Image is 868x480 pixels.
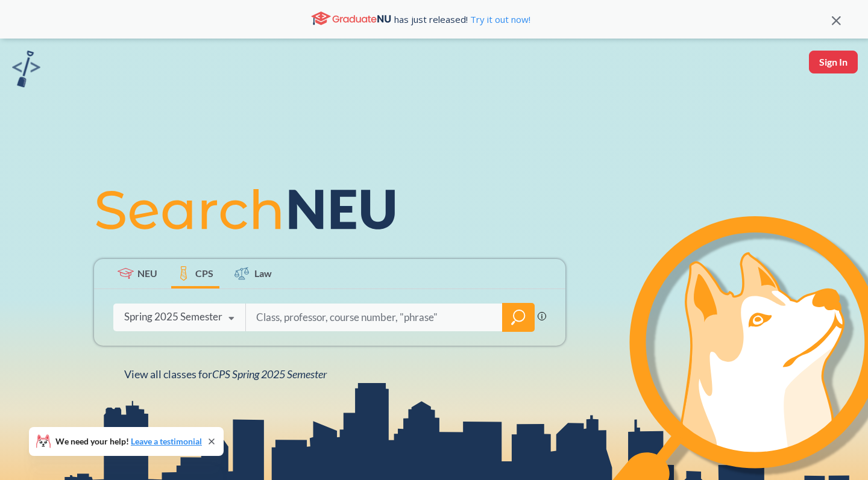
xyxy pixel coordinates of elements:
span: CPS Spring 2025 Semester [212,367,327,381]
span: CPS [195,266,213,280]
input: Class, professor, course number, "phrase" [255,305,494,330]
svg: magnifying glass [511,309,526,326]
span: View all classes for [124,367,327,381]
span: has just released! [394,13,530,26]
div: magnifying glass [502,303,535,332]
a: sandbox logo [12,51,40,91]
span: NEU [137,266,157,280]
a: Leave a testimonial [131,436,202,446]
button: Sign In [809,51,858,73]
span: Law [254,266,272,280]
span: We need your help! [55,437,202,446]
a: Try it out now! [468,13,530,25]
div: Spring 2025 Semester [124,310,222,323]
img: sandbox logo [12,51,40,87]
